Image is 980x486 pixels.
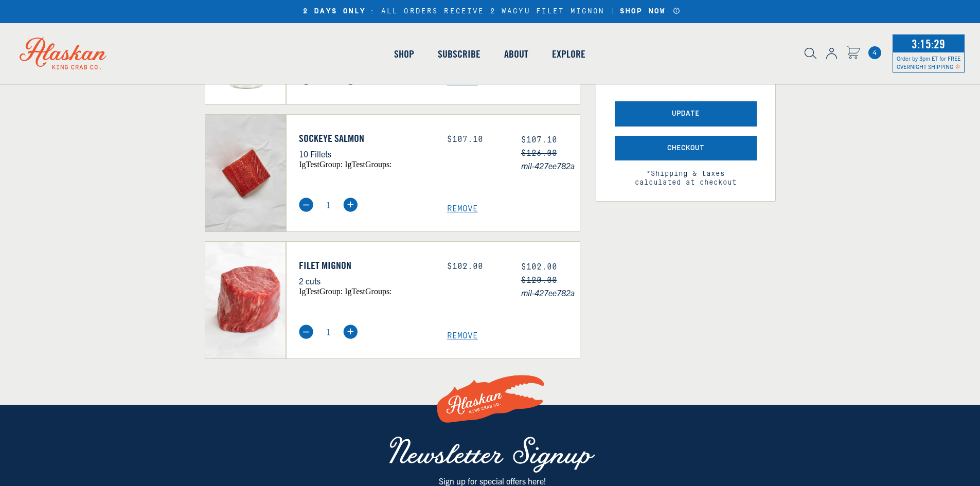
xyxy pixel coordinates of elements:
img: minus [299,325,313,339]
img: search [805,48,816,59]
p: 10 Fillets [299,147,432,160]
img: Sockeye Salmon - 10 Fillets [205,115,286,231]
p: 2 cuts [299,274,432,287]
span: Update [672,110,700,118]
button: Update [615,101,757,127]
span: 4 [868,46,881,59]
span: *Shipping & taxes calculated at checkout [615,160,757,187]
span: mil-427ee782a [521,159,580,172]
span: 3:15:29 [909,33,948,54]
a: Cart [847,46,860,61]
a: Explore [540,25,597,83]
span: Checkout [667,144,704,153]
span: Shipping Notice Icon [955,63,960,70]
span: mil-427ee782a [521,286,580,299]
div: $107.10 [447,135,506,145]
a: Announcement Bar Modal [673,7,681,14]
img: Filet Mignon - 2 cuts [205,242,286,358]
a: Shop [382,25,426,83]
a: Subscribe [426,25,492,83]
span: igTestGroups: [345,287,391,296]
span: igTestGroups: [345,160,391,169]
a: About [492,25,540,83]
span: igTestGroup: [299,287,343,296]
span: $107.10 [521,135,557,145]
a: SHOP NOW [616,7,669,16]
div: $102.00 [447,262,506,272]
a: Remove [447,331,580,341]
img: Alaskan King Crab Co. logo [5,23,121,84]
span: igTestGroup: [299,160,343,169]
img: Alaskan King Crab Co. Logo [434,363,547,436]
div: : ALL ORDERS RECEIVE 2 WAGYU FILET MIGNON | [299,7,681,16]
s: $126.00 [521,149,557,158]
img: minus [299,197,313,212]
strong: 2 DAYS ONLY [303,7,366,16]
img: account [826,48,837,59]
img: plus [343,325,358,339]
s: $120.00 [521,276,557,285]
a: Filet Mignon [299,259,432,272]
a: Remove [447,204,580,214]
span: $102.00 [521,262,557,272]
strong: SHOP NOW [620,7,666,15]
a: Sockeye Salmon [299,132,432,145]
a: Cart [868,46,881,59]
span: Order by 3pm ET for FREE OVERNIGHT SHIPPING [897,55,960,70]
img: plus [343,197,358,212]
button: Checkout [615,136,757,161]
